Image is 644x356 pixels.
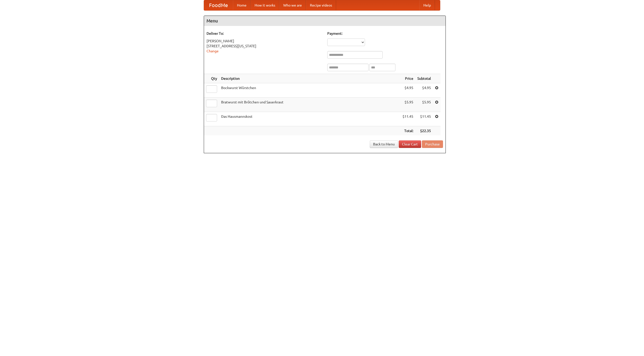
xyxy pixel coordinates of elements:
[400,74,415,83] th: Price
[279,0,306,10] a: Who we are
[400,112,415,126] td: $11.45
[415,74,433,83] th: Subtotal
[207,31,322,36] h5: Deliver To:
[415,126,433,136] th: $22.35
[204,0,233,10] a: FoodMe
[415,98,433,112] td: $5.95
[419,0,435,10] a: Help
[422,140,443,148] button: Purchase
[219,98,400,112] td: Bratwurst mit Brötchen und Sauerkraut
[415,83,433,98] td: $4.95
[207,49,219,53] a: Change
[415,112,433,126] td: $11.45
[399,140,421,148] a: Clear Cart
[207,38,322,44] div: [PERSON_NAME]
[370,140,398,148] a: Back to Menu
[219,74,400,83] th: Description
[219,83,400,98] td: Bockwurst Würstchen
[251,0,279,10] a: How it works
[233,0,251,10] a: Home
[400,98,415,112] td: $5.95
[327,31,443,36] h5: Payment:
[400,83,415,98] td: $4.95
[219,112,400,126] td: Das Hausmannskost
[204,74,219,83] th: Qty
[306,0,336,10] a: Recipe videos
[204,16,446,26] h4: Menu
[400,126,415,136] th: Total:
[207,44,322,49] div: [STREET_ADDRESS][US_STATE]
